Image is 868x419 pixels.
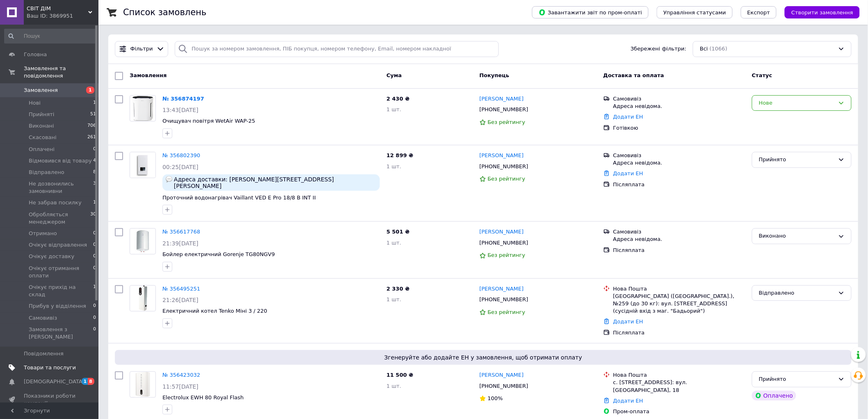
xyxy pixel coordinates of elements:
div: Адреса невідома. [613,159,745,167]
span: 1 шт. [386,163,401,169]
div: Післяплата [613,181,745,188]
span: 4 [93,157,96,165]
input: Пошук за номером замовлення, ПІБ покупця, номером телефону, Email, номером накладної [175,41,498,57]
div: Самовивіз [613,95,745,103]
span: Показники роботи компанії [24,392,76,407]
span: Замовлення та повідомлення [24,65,98,80]
a: [PERSON_NAME] [480,228,524,236]
div: Адреса невідома. [613,236,745,243]
span: Без рейтингу [488,176,525,182]
span: 0 [93,241,96,249]
a: Очищувач повітря WetAir WAP-25 [162,118,255,124]
span: Замовлення з [PERSON_NAME] [29,326,93,341]
span: Всі [700,45,708,53]
span: 5 501 ₴ [386,229,409,235]
a: Фото товару [130,371,156,398]
div: Нове [759,99,835,108]
span: 1 шт. [386,296,401,302]
span: 706 [87,122,96,130]
div: Нова Пошта [613,285,745,293]
span: Головна [24,51,47,58]
span: Нові [29,99,41,107]
a: Фото товару [130,152,156,178]
div: [PHONE_NUMBER] [478,161,530,172]
span: 2 330 ₴ [386,286,409,292]
div: [GEOGRAPHIC_DATA] ([GEOGRAPHIC_DATA].), №259 (до 30 кг): вул. [STREET_ADDRESS] (сусідній вхід з м... [613,293,745,315]
span: 1 [93,199,96,206]
a: № 356423032 [162,372,200,378]
span: Адреса доставки: [PERSON_NAME][STREET_ADDRESS][PERSON_NAME] [174,176,377,189]
a: Фото товару [130,285,156,311]
span: Очікує отримання оплати [29,265,93,279]
span: Згенеруйте або додайте ЕН у замовлення, щоб отримати оплату [118,353,848,362]
span: [DEMOGRAPHIC_DATA] [24,378,85,385]
span: 11:57[DATE] [162,383,199,390]
img: Фото товару [130,286,155,311]
span: Покупець [480,72,509,78]
div: Пром-оплата [613,408,745,415]
div: [PHONE_NUMBER] [478,238,530,248]
a: Electrolux EWH 80 Royal Flash [162,394,244,401]
button: Завантажити звіт по пром-оплаті [532,6,649,18]
a: Додати ЕН [613,318,643,325]
span: 1 шт. [386,383,401,389]
span: Замовлення [24,87,58,94]
a: Електричний котел Tenko Міні 3 / 220 [162,308,267,314]
h1: Список замовлень [123,7,206,17]
span: Очікує прихід на склад [29,284,93,298]
span: Обробляється менеджером [29,211,90,226]
span: Товари та послуги [24,364,76,371]
span: Відмовився від товару [29,157,92,165]
span: Збережені фільтри: [630,45,686,53]
span: 0 [93,302,96,310]
button: Експорт [741,6,777,18]
img: Фото товару [135,229,150,254]
img: Фото товару [130,152,155,178]
div: Ваш ID: 3869951 [27,12,98,20]
div: Відправлено [759,289,835,298]
span: (1066) [710,46,727,52]
span: Доставка та оплата [603,72,664,78]
span: Прибув у відділення [29,302,86,310]
a: [PERSON_NAME] [480,95,524,103]
span: Статус [752,72,772,78]
button: Створити замовлення [785,6,860,18]
a: № 356874197 [162,96,204,102]
a: Додати ЕН [613,114,643,120]
a: Бойлер електричний Gorenje TG80NGV9 [162,251,275,257]
span: 1 шт. [386,240,401,246]
span: Без рейтингу [488,252,525,258]
img: Фото товару [132,96,153,121]
span: Відправлено [29,169,64,176]
input: Пошук [4,29,97,44]
span: 0 [93,265,96,279]
span: 0 [93,326,96,341]
span: Повідомлення [24,350,64,357]
a: Проточний водонагрівач Vaillant VED E Pro 18/8 B INT II [162,195,316,201]
span: 00:25[DATE] [162,164,199,170]
span: Без рейтингу [488,119,525,125]
span: 21:26[DATE] [162,297,199,303]
span: Експорт [747,9,770,16]
span: 8 [88,378,94,385]
span: 8 [93,169,96,176]
span: 3 [93,180,96,195]
div: Прийнято [759,156,835,164]
div: Оплачено [752,391,796,401]
span: СВІТ ДІМ [27,5,88,12]
a: № 356617768 [162,229,200,235]
span: Прийняті [29,111,54,118]
a: Фото товару [130,95,156,121]
a: Додати ЕН [613,170,643,176]
a: № 356495251 [162,286,200,292]
a: [PERSON_NAME] [480,285,524,293]
span: Не забрав посилку [29,199,82,206]
span: Самовивіз [29,314,57,322]
span: 1 [93,99,96,107]
span: 51 [90,111,96,118]
div: Самовивіз [613,152,745,159]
